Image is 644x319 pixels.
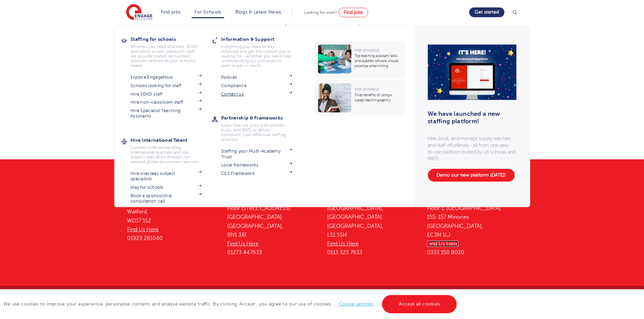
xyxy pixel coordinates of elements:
[221,123,292,142] p: Learn how we work with schools, trusts, and MATs to deliver compliant, cost-effective staffing so...
[130,44,201,68] p: Whether you need teachers, SEND specialists or non-classroom staff, we provide trusted recruitmen...
[355,53,402,69] p: Top teaching assistant skills and qualities schools should prioritise when hiring
[338,8,368,17] a: Find jobs
[221,83,292,88] a: Compliance
[130,75,201,80] a: Explore EngageNow
[221,149,292,160] a: Staffing your Multi-Academy Trust
[130,108,201,119] a: Hire Specialist Teaching Assistants
[344,10,363,15] span: Find jobs
[221,113,302,142] a: Partnership & FrameworksLearn how we work with schools, trusts, and MATs to deliver compliant, co...
[355,87,379,91] span: For Schools
[130,185,201,190] a: iday for schools
[314,41,407,79] a: For SchoolsTop teaching assistant skills and qualities schools should prioritise when hiring
[130,171,201,182] a: Hire overseas subject specialists
[130,145,201,164] p: Connect with outstanding international teachers and top subject specialists through our tailored ...
[221,75,292,80] a: Policies
[221,171,292,176] a: CCS Framework
[130,193,201,204] a: Book a sponsorship consultation call
[428,169,515,182] a: Demo our new platform [DATE]!
[161,9,181,15] a: Find jobs
[127,227,159,233] a: Find Us Here
[130,135,212,164] a: Hire International TalentConnect with outstanding international teachers and top subject speciali...
[130,91,201,97] a: Hire SEND staff
[130,135,212,145] h3: Hire International Talent
[3,301,458,307] span: We use cookies to improve your experience, personalise content, and analyse website traffic. By c...
[427,241,458,247] a: Find Us Here
[428,110,512,125] h3: We have launched a new staffing platform!
[339,301,374,307] a: Cookie settings
[130,34,212,68] a: Staffing for schoolsWhether you need teachers, SEND specialists or non-classroom staff, we provid...
[227,204,317,257] p: Floor [STREET_ADDRESS] [GEOGRAPHIC_DATA] [GEOGRAPHIC_DATA], BN1 3XF 01273 447633
[355,92,402,103] p: 5 key benefits of using a supply teaching agency
[469,7,504,17] a: Get started
[221,34,302,68] a: Information & SupportEverything you need to stay informed and get the support you’re looking for ...
[221,44,292,68] p: Everything you need to stay informed and get the support you’re looking for - whether you need he...
[235,9,281,15] a: Blogs & Latest News
[314,80,407,116] a: For Schools5 key benefits of using a supply teaching agency
[127,198,217,243] p: [STREET_ADDRESS] Watford, WD17 1SZ 01923 281040
[227,241,259,247] a: Find Us Here
[382,295,457,313] a: Accept all cookies
[126,4,152,21] img: Engage Education
[194,9,221,15] a: For Schools
[221,113,302,123] h3: Partnership & Frameworks
[427,204,517,257] p: Floor 1, [GEOGRAPHIC_DATA] 155-157 Minories [GEOGRAPHIC_DATA], EC3N 1LJ 0333 150 8020
[130,83,201,88] a: Schools looking for staff
[130,34,212,44] h3: Staffing for schools
[221,91,292,97] a: Contact us
[355,49,379,52] span: For Schools
[221,34,302,44] h3: Information & Support
[327,241,359,247] a: Find Us Here
[130,100,201,105] a: Hire non-classroom staff
[327,204,417,257] p: [GEOGRAPHIC_DATA], [GEOGRAPHIC_DATA] [GEOGRAPHIC_DATA], LS1 5SH 0113 323 7633
[428,135,516,162] p: Hire, book, and manage supply teachers and staff effortlessly - all from one easy-to-use platform...
[221,162,292,168] a: Local frameworks
[304,10,337,15] span: Looking for work?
